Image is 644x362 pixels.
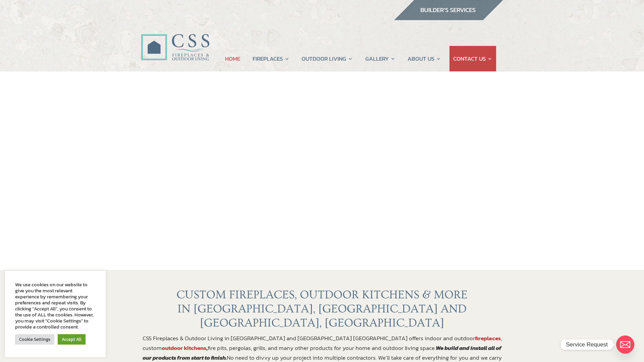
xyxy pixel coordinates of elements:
[141,15,209,64] img: CSS Fireplaces & Outdoor Living (Formerly Construction Solutions & Supply)- Jacksonville Ormond B...
[253,46,289,71] a: FIREPLACES
[15,334,54,345] a: Cookie Settings
[162,344,208,352] strong: ,
[141,288,503,334] h1: CUSTOM FIREPLACES, OUTDOOR KITCHENS & MORE IN [GEOGRAPHIC_DATA], [GEOGRAPHIC_DATA] AND [GEOGRAPHI...
[394,14,503,22] a: builder services construction supply
[453,46,492,71] a: CONTACT US
[408,46,441,71] a: ABOUT US
[475,334,501,343] a: fireplaces
[302,46,353,71] a: OUTDOOR LIVING
[225,46,240,71] a: HOME
[616,336,634,354] a: Email
[15,282,96,330] div: We use cookies on our website to give you the most relevant experience by remembering your prefer...
[365,46,395,71] a: GALLERY
[58,334,86,345] a: Accept All
[162,344,206,352] a: outdoor kitchens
